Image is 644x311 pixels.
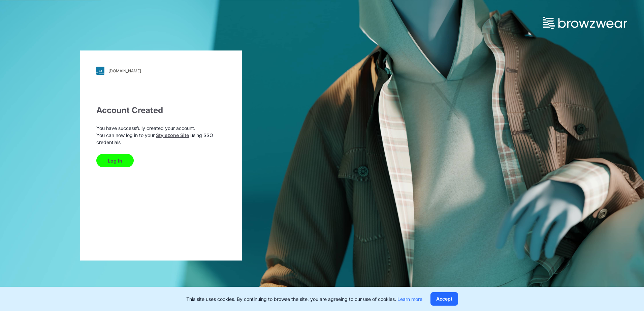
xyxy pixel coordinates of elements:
[96,154,134,167] button: Log In
[96,67,104,75] img: svg+xml;base64,PHN2ZyB3aWR0aD0iMjgiIGhlaWdodD0iMjgiIHZpZXdCb3g9IjAgMCAyOCAyOCIgZmlsbD0ibm9uZSIgeG...
[96,132,226,146] p: You can now log in to your using SSO credentials
[430,292,458,306] button: Accept
[543,17,627,29] img: browzwear-logo.73288ffb.svg
[156,132,189,138] a: Stylezone Site
[96,67,226,75] a: [DOMAIN_NAME]
[397,296,422,302] a: Learn more
[108,68,141,73] div: [DOMAIN_NAME]
[96,125,226,132] p: You have successfully created your account.
[96,104,226,116] div: Account Created
[186,296,422,303] p: This site uses cookies. By continuing to browse the site, you are agreeing to our use of cookies.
